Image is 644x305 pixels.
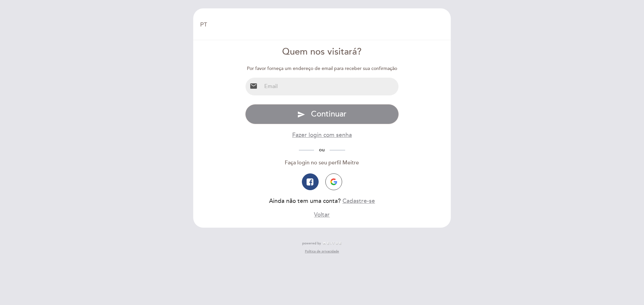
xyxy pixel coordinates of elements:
span: powered by [302,241,321,246]
a: Política de privacidade [305,249,339,254]
a: powered by [302,241,342,246]
i: email [250,82,258,90]
span: ou [314,147,330,153]
i: send [297,110,305,119]
input: Email [262,78,399,95]
div: Faça login no seu perfil Meitre [245,159,399,167]
img: icon-google.png [330,178,337,185]
button: Cadastre-se [342,197,375,205]
span: Ainda não tem uma conta? [269,198,341,205]
button: send Continuar [245,104,399,124]
span: Continuar [311,109,346,119]
img: MEITRE [323,242,342,245]
div: Quem nos visitará? [245,46,399,59]
button: Voltar [314,211,330,219]
button: Fazer login com senha [292,131,352,139]
div: Por favor forneça um endereço de email para receber sua confirmação [245,65,399,72]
